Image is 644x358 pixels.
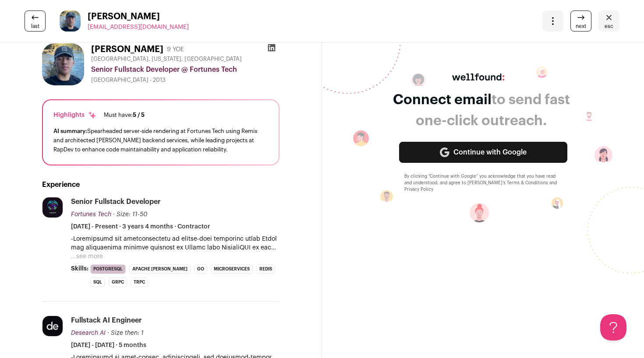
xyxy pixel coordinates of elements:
[393,89,570,131] div: to send fast one-click outreach.
[113,211,148,218] span: · Size: 11-50
[194,264,207,274] li: Go
[109,277,127,287] li: gRPC
[71,252,103,261] button: ...see more
[211,264,253,274] li: Microservices
[570,11,591,32] a: next
[60,11,81,32] img: 574d83d3ba69187663c1a50f636547a9d1e0a341c088ec1b80408fcf18a12f33.jpg
[42,43,84,85] img: 574d83d3ba69187663c1a50f636547a9d1e0a341c088ec1b80408fcf18a12f33.jpg
[71,197,161,207] div: Senior Fullstack Developer
[107,330,144,336] span: · Size then: 1
[71,264,88,273] span: Skills:
[91,64,280,75] div: Senior Fullstack Developer @ Fortunes Tech
[88,23,189,32] a: [EMAIL_ADDRESS][DOMAIN_NAME]
[25,11,46,32] a: last
[167,45,184,54] div: 9 YOE
[90,277,105,287] li: SQL
[42,179,280,190] h2: Experience
[393,93,492,107] span: Connect email
[71,316,142,325] div: Fullstack AI Engineer
[256,264,275,274] li: Redis
[71,341,146,350] span: [DATE] - [DATE] · 5 months
[53,128,87,134] span: AI summary:
[88,11,189,23] span: [PERSON_NAME]
[91,56,242,63] span: [GEOGRAPHIC_DATA], [US_STATE], [GEOGRAPHIC_DATA]
[91,77,280,84] div: [GEOGRAPHIC_DATA] - 2013
[71,235,280,252] p: -Loremipsumd sit ametconsectetu ad elitse-doei temporinc utlab Etdol mag aliquaenima minimve quis...
[42,316,63,336] img: 25954bd10adf9afbcad0318dd5537c936870e68a0ad47aa599d9f0586d9860c4.jpg
[605,23,613,30] span: esc
[404,173,562,193] div: By clicking “Continue with Google” you acknowledge that you have read and understood, and agree t...
[133,112,145,118] span: 5 / 5
[576,23,586,30] span: next
[71,222,210,231] span: [DATE] - Present · 3 years 4 months · Contractor
[542,11,563,32] button: Open dropdown
[42,197,63,218] img: 4fffd7842c58c913f834001941b2ce155b36ef78d83d3e8deed96715278a99da.jpg
[53,111,97,119] div: Highlights
[399,142,567,163] a: Continue with Google
[88,24,189,30] span: [EMAIL_ADDRESS][DOMAIN_NAME]
[71,330,106,336] span: Desearch AI
[90,264,126,274] li: PostgreSQL
[53,126,268,154] div: Spearheaded server-side rendering at Fortunes Tech using Remix and architected [PERSON_NAME] back...
[598,11,619,32] a: Close
[91,43,163,56] h1: [PERSON_NAME]
[104,112,145,119] div: Must have:
[31,23,39,30] span: last
[600,314,626,340] iframe: Help Scout Beacon - Open
[129,264,191,274] li: Apache [PERSON_NAME]
[131,277,148,287] li: tRPC
[71,211,111,218] span: Fortunes Tech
